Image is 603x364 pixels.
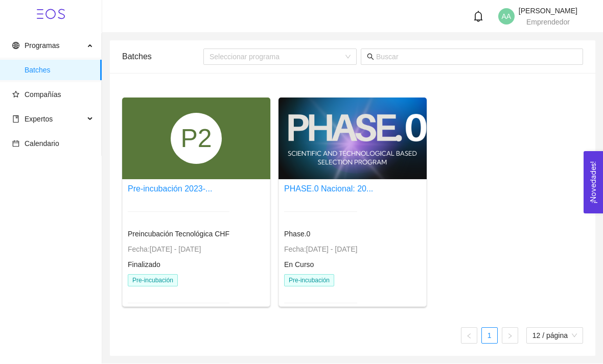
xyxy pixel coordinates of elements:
[376,51,577,62] input: Buscar
[584,151,603,213] button: Open Feedback Widget
[284,245,357,253] span: Fecha: [DATE] - [DATE]
[171,113,222,164] div: P2
[25,115,53,123] span: Expertos
[284,184,373,193] a: PHASE.0 Nacional: 20...
[284,230,310,238] span: Phase.0
[507,333,513,339] span: right
[25,139,59,148] span: Calendario
[25,60,94,80] span: Batches
[122,42,203,71] div: Batches
[461,327,477,344] button: left
[519,7,577,15] span: [PERSON_NAME]
[481,327,498,344] li: 1
[532,328,577,343] span: 12 / página
[466,333,472,339] span: left
[128,260,160,269] span: Finalizado
[128,230,229,238] span: Preincubación Tecnológica CHF
[12,115,19,123] span: book
[526,18,570,26] span: Emprendedor
[502,327,518,344] button: right
[12,91,19,98] span: star
[367,53,374,60] span: search
[128,184,212,193] a: Pre-incubación 2023-...
[502,327,518,344] li: Página siguiente
[128,274,178,286] span: Pre-incubación
[502,8,512,25] span: AA
[12,42,19,49] span: global
[12,140,19,147] span: calendar
[284,260,314,269] span: En Curso
[128,245,201,253] span: Fecha: [DATE] - [DATE]
[284,274,334,286] span: Pre-incubación
[461,327,477,344] li: Página anterior
[25,90,61,99] span: Compañías
[473,11,484,22] span: bell
[25,41,59,50] span: Programas
[526,327,583,344] div: tamaño de página
[482,328,497,343] a: 1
